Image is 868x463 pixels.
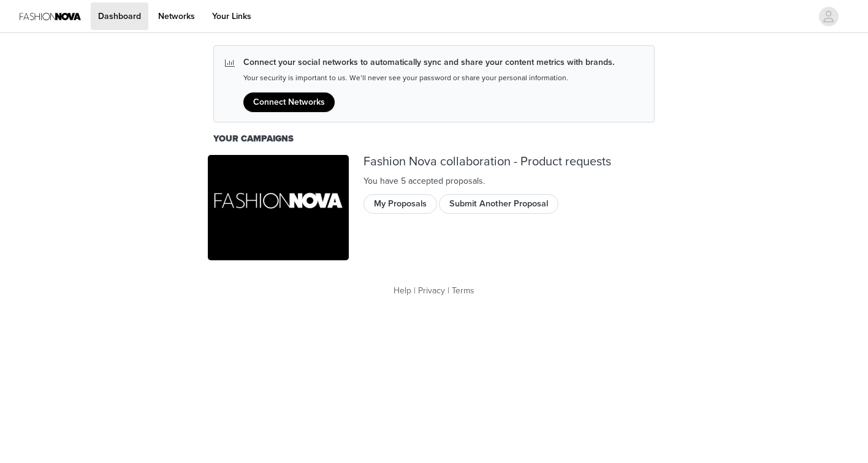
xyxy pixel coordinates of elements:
[439,194,558,214] button: Submit Another Proposal
[243,56,614,69] p: Connect your social networks to automatically sync and share your content metrics with brands.
[447,285,449,296] span: |
[418,285,445,296] a: Privacy
[452,285,474,296] a: Terms
[364,155,660,169] div: Fashion Nova collaboration - Product requests
[208,155,349,261] img: Fashion Nova
[823,7,834,26] div: avatar
[20,2,81,30] img: Fashion Nova Logo
[151,2,202,30] a: Networks
[243,92,335,112] button: Connect Networks
[414,285,416,296] span: |
[213,132,655,146] div: Your Campaigns
[364,194,437,214] button: My Proposals
[91,2,148,30] a: Dashboard
[364,176,485,186] span: You have 5 accepted proposal .
[394,285,411,296] a: Help
[243,73,614,83] p: Your security is important to us. We’ll never see your password or share your personal information.
[479,176,483,186] span: s
[205,2,259,30] a: Your Links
